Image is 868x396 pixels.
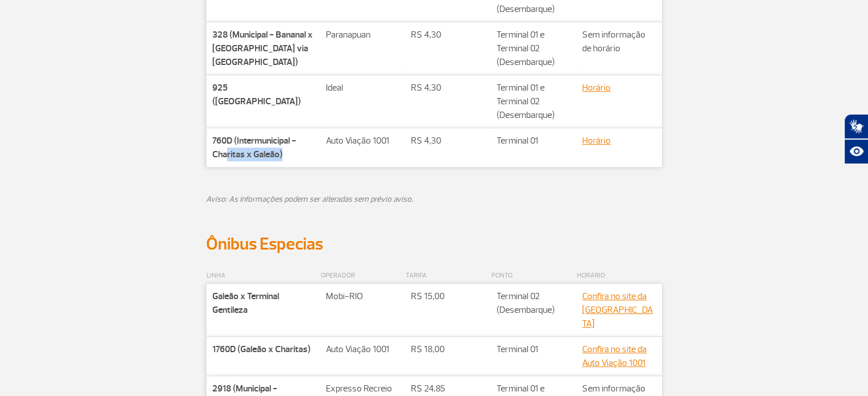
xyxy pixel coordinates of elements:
p: Expresso Recreio [326,382,399,395]
p: Auto Viação 1001 [326,134,399,148]
button: Abrir recursos assistivos. [844,139,868,164]
p: Ideal [326,81,399,95]
strong: 925 ([GEOGRAPHIC_DATA]) [212,82,301,107]
strong: 328 (Municipal - Bananal x [GEOGRAPHIC_DATA] via [GEOGRAPHIC_DATA]) [212,29,313,68]
p: R$ 24,85 [411,382,485,395]
p: R$ 4,30 [411,134,485,148]
td: Sem informação de horário [576,22,662,75]
p: LINHA [207,269,320,283]
h2: Ônibus Especias [206,234,663,255]
p: Auto Viação 1001 [326,342,399,356]
p: R$ 4,30 [411,81,485,95]
p: R$ 4,30 [411,28,485,42]
p: R$ 18,00 [411,342,485,356]
td: Terminal 01 e Terminal 02 (Desembarque) [491,22,576,75]
button: Abrir tradutor de língua de sinais. [844,114,868,139]
td: Terminal 02 (Desembarque) [491,284,576,337]
td: Terminal 01 [491,128,576,168]
p: R$ 15,00 [411,289,485,303]
td: Terminal 01 [491,337,576,376]
a: Confira no site da Auto Viação 1001 [582,344,647,369]
a: Horário [582,82,611,93]
a: Horário [582,135,611,146]
strong: 760D (Intermunicipal - Charitas x Galeão) [212,135,296,160]
p: OPERADOR [321,269,405,283]
td: Terminal 01 e Terminal 02 (Desembarque) [491,75,576,128]
a: Confira no site da [GEOGRAPHIC_DATA] [582,291,653,329]
p: HORÁRIO [577,269,661,283]
strong: 1760D (Galeão x Charitas) [212,344,310,355]
td: Paranapuan [320,22,405,75]
strong: Galeão x Terminal Gentileza [212,291,279,316]
p: Mobi-RIO [326,289,399,303]
th: PONTO [491,268,576,284]
em: Aviso: As informações podem ser alteradas sem prévio aviso. [206,194,413,204]
p: TARIFA [406,269,490,283]
div: Plugin de acessibilidade da Hand Talk. [844,114,868,164]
